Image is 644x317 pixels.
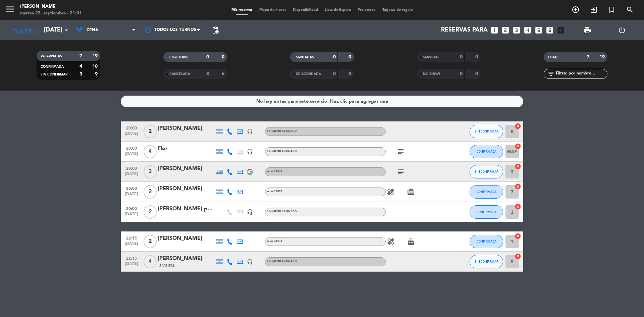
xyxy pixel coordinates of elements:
span: 20:00 [123,204,140,212]
span: RE AGENDADA [296,72,321,76]
strong: 0 [333,55,336,59]
span: CONFIRMADA [477,240,496,243]
span: Disponibilidad [289,8,321,12]
strong: 19 [599,55,606,59]
i: cake [407,237,415,246]
span: SENTADAS [296,56,314,59]
button: SIN CONFIRMAR [470,255,503,268]
i: looks_one [490,26,499,35]
div: [PERSON_NAME] [158,234,215,243]
i: cancel [515,183,521,190]
strong: 0 [333,71,336,76]
i: cancel [515,163,521,170]
div: [PERSON_NAME] [158,254,215,263]
i: looks_two [501,26,510,35]
span: 20:00 [123,144,140,152]
span: 3 Visitas [159,263,175,269]
div: Flor [158,144,215,153]
input: Filtrar por nombre... [555,70,607,77]
button: SIN CONFIRMAR [470,125,503,138]
span: print [583,26,591,34]
i: arrow_drop_down [62,26,70,34]
span: A LA CARTA [267,240,282,243]
i: filter_list [547,70,555,78]
strong: 19 [92,54,99,58]
strong: 3 [79,72,82,76]
div: [PERSON_NAME] [158,124,215,133]
span: CHECK INS [169,56,188,59]
button: CONFIRMADA [470,145,503,158]
span: 2 [144,205,157,219]
span: 2 [144,235,157,248]
strong: 9 [95,72,99,76]
div: No hay notas para este servicio. Haz clic para agregar una [256,98,388,105]
span: SERVIDAS [423,56,439,59]
div: [PERSON_NAME] [158,164,215,173]
strong: 6 [222,71,226,76]
strong: 7 [587,55,589,59]
span: CANCELADA [169,72,190,76]
span: [DATE] [123,131,140,139]
i: looks_3 [512,26,521,35]
span: Sin menú asignado [267,150,297,153]
i: card_giftcard [407,188,415,196]
button: SIN CONFIRMAR [470,165,503,178]
i: subject [397,148,405,156]
span: CONFIRMADA [477,190,496,194]
span: 2 [144,185,157,199]
i: healing [387,237,395,246]
span: 3 [144,165,157,178]
span: Sin menú asignado [267,210,297,213]
i: headset_mic [247,149,253,155]
button: CONFIRMADA [470,205,503,219]
strong: 0 [206,55,209,59]
i: cancel [515,233,521,240]
span: Tarjetas de regalo [379,8,416,12]
div: martes 23. septiembre - 21:01 [20,10,82,17]
span: SIN CONFIRMAR [475,260,498,263]
span: [DATE] [123,172,140,179]
span: Mapa de mesas [256,8,289,12]
i: [DATE] [5,23,41,38]
span: A LA CARTA [267,190,282,193]
span: Mis reservas [228,8,256,12]
strong: 0 [222,55,226,59]
span: SIN CONFIRMAR [475,129,498,133]
span: [DATE] [123,212,140,220]
button: CONFIRMADA [470,185,503,199]
strong: 0 [460,71,463,76]
span: 22:15 [123,234,140,242]
strong: 7 [79,54,82,58]
span: 20:00 [123,184,140,192]
i: exit_to_app [590,6,598,14]
i: subject [397,168,405,176]
i: search [626,6,634,14]
span: TOTAL [548,56,558,59]
i: cancel [515,143,521,150]
span: 20:00 [123,164,140,172]
i: cancel [515,253,521,260]
strong: 4 [79,64,82,69]
strong: 10 [92,64,99,69]
span: Sin menú asignado [267,260,297,263]
i: looks_4 [523,26,532,35]
span: [DATE] [123,152,140,159]
span: CONFIRMADA [477,210,496,214]
i: healing [387,188,395,196]
strong: 0 [348,71,353,76]
i: headset_mic [247,128,253,135]
div: LOG OUT [604,20,639,40]
i: add_circle_outline [572,6,580,14]
span: SIN CONFIRMAR [475,170,498,173]
button: CONFIRMADA [470,235,503,248]
i: looks_5 [534,26,543,35]
strong: 0 [348,55,353,59]
span: SIN CONFIRMAR [41,73,67,76]
i: power_settings_new [618,26,626,34]
i: headset_mic [247,209,253,215]
strong: 0 [475,71,479,76]
span: [DATE] [123,262,140,269]
strong: 3 [206,71,209,76]
div: [PERSON_NAME] [158,184,215,193]
span: Sin menú asignado [267,130,297,133]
